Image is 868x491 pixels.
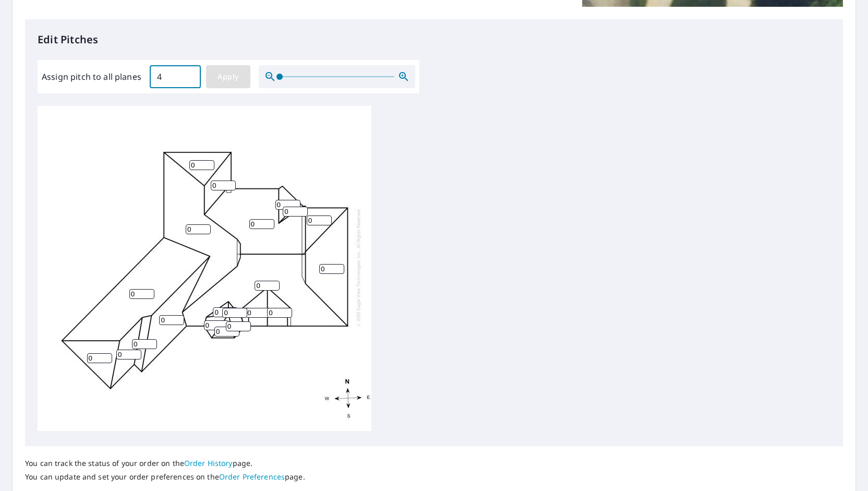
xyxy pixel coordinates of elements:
[219,472,285,482] a: Order Preferences
[206,65,250,88] button: Apply
[38,32,830,47] p: Edit Pitches
[184,458,233,468] a: Order History
[42,70,141,83] label: Assign pitch to all planes
[150,62,201,91] input: 00.0
[25,472,305,482] p: You can update and set your order preferences on the page.
[214,70,242,83] span: Apply
[25,459,305,468] p: You can track the status of your order on the page.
